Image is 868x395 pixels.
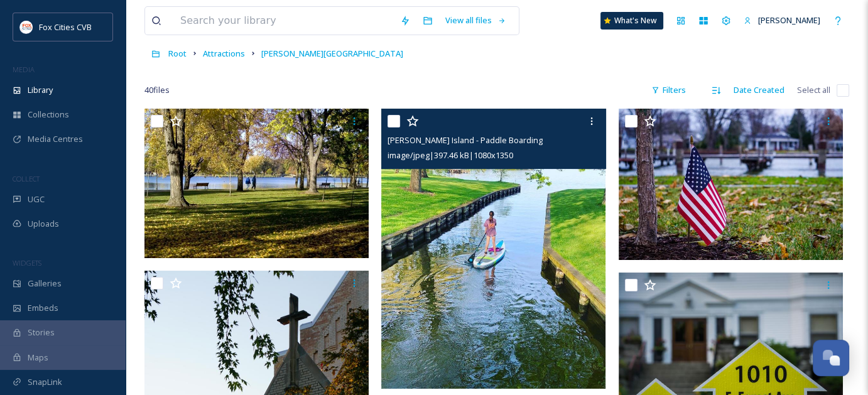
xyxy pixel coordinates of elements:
[737,8,827,33] a: [PERSON_NAME]
[28,376,62,388] span: SnapLink
[28,302,58,314] span: Embeds
[174,7,394,35] input: Search your library
[203,46,245,61] a: Attractions
[381,109,605,389] img: Doty Island - Paddle Boarding
[13,258,41,268] span: WIDGETS
[645,78,692,102] div: Filters
[261,46,403,61] a: [PERSON_NAME][GEOGRAPHIC_DATA]
[13,174,40,183] span: COLLECT
[388,134,543,146] span: [PERSON_NAME] Island - Paddle Boarding
[619,109,843,260] img: DotyIsland_IsleOfValor_VeteransDay2020 (2).jpg
[439,8,513,33] a: View all files
[28,327,55,338] span: Stories
[168,48,187,59] span: Root
[28,84,53,96] span: Library
[28,218,59,230] span: Uploads
[261,48,403,59] span: [PERSON_NAME][GEOGRAPHIC_DATA]
[28,278,62,289] span: Galleries
[144,109,369,258] img: Doty Island - Walking
[28,352,48,364] span: Maps
[39,21,92,33] span: Fox Cities CVB
[13,65,35,74] span: MEDIA
[600,12,663,30] a: What's New
[203,48,245,59] span: Attractions
[388,149,513,161] span: image/jpeg | 397.46 kB | 1080 x 1350
[144,84,170,96] span: 40 file s
[727,78,791,102] div: Date Created
[797,84,830,96] span: Select all
[813,340,849,376] button: Open Chat
[758,14,820,26] span: [PERSON_NAME]
[28,109,69,121] span: Collections
[20,21,33,33] img: images.png
[28,193,45,205] span: UGC
[168,46,187,61] a: Root
[28,133,83,145] span: Media Centres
